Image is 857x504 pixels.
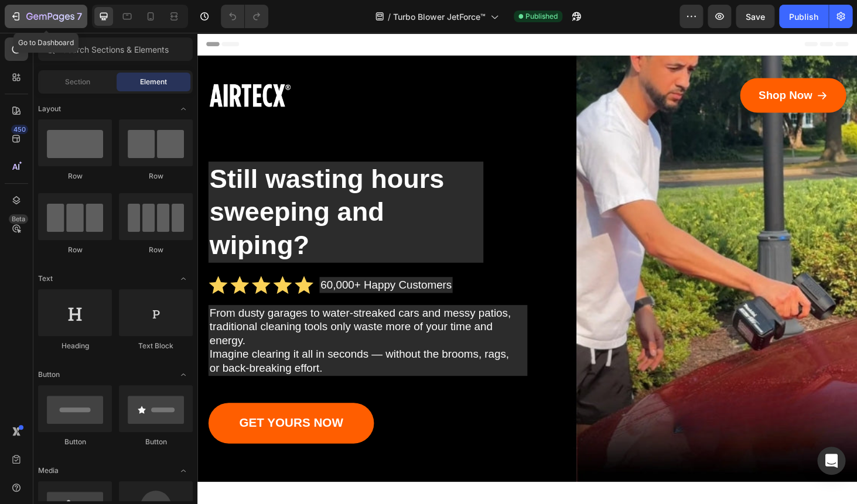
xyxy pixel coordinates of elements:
p: Shop Now [598,59,655,74]
div: Publish [789,11,818,23]
a: Shop Now [578,48,691,85]
div: Row [119,245,193,255]
p: Imagine clearing it all in seconds — without the brooms, rags, [13,335,350,349]
span: Toggle open [174,100,193,118]
button: Save [736,5,774,28]
a: GET YOURS NOW [12,394,188,437]
p: 7 [77,9,82,23]
div: Open Intercom Messenger [817,447,845,475]
p: GET YOURS NOW [45,407,155,424]
div: Row [119,171,193,181]
div: Beta [9,214,28,224]
div: Text Block [119,341,193,351]
span: / [388,11,391,23]
input: Search Sections & Elements [38,37,193,61]
p: From dusty garages to water-streaked cars and messy patios, [13,291,350,306]
h1: Still wasting hours sweeping and wiping? [12,137,305,245]
span: Save [746,12,765,22]
span: Element [140,77,167,87]
iframe: Design area [197,33,857,504]
p: or back-breaking effort. [13,349,350,364]
p: 60,000+ Happy Customers [131,261,271,276]
span: Toggle open [174,269,193,288]
span: Toggle open [174,461,193,480]
span: Turbo Blower JetForce™ [393,11,486,23]
div: Row [38,171,112,181]
button: Publish [779,5,828,28]
div: 450 [11,125,28,134]
span: Button [38,369,60,380]
div: Undo/Redo [221,5,268,28]
span: Text [38,273,53,284]
span: Toggle open [174,365,193,384]
div: Button [119,437,193,447]
div: Heading [38,341,112,351]
span: Published [525,11,558,22]
span: Section [65,77,90,87]
div: Button [38,437,112,447]
p: traditional cleaning tools only waste more of your time and energy. [13,306,350,335]
div: Row [38,245,112,255]
span: Media [38,465,59,476]
button: 7 [5,5,87,28]
span: Layout [38,104,61,114]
